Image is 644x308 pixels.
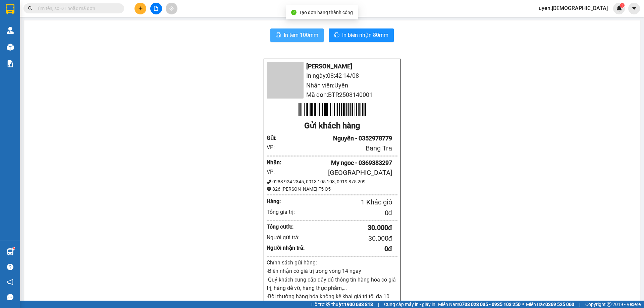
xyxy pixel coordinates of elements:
[7,60,14,67] img: solution-icon
[267,90,397,100] li: Mã đơn: BTR2508140001
[7,44,14,51] img: warehouse-icon
[305,233,392,244] div: 30.000 đ
[459,302,521,307] strong: 0708 023 035 - 0935 103 250
[283,158,392,168] div: My ngoc - 0369383297
[7,248,14,255] img: warehouse-icon
[579,301,580,308] span: |
[267,120,397,132] div: Gửi khách hàng
[276,32,281,39] span: printer
[305,244,392,254] div: 0 đ
[267,179,271,184] span: phone
[267,223,305,231] div: Tổng cước:
[13,247,15,249] sup: 1
[267,208,305,216] div: Tổng giá trị:
[283,168,392,178] div: [GEOGRAPHIC_DATA]
[154,6,158,11] span: file-add
[384,301,436,308] span: Cung cấp máy in - giấy in:
[267,178,397,185] div: 0283 924 2345, 0913 105 108, 0919 875 209
[616,5,622,11] img: icon-new-feature
[526,301,574,308] span: Miền Bắc
[267,143,283,151] div: VP:
[267,187,271,191] span: environment
[545,302,574,307] strong: 0369 525 060
[267,62,397,71] li: [PERSON_NAME]
[7,279,13,285] span: notification
[522,303,524,306] span: ⚪️
[342,31,388,39] span: In biên nhận 80mm
[334,32,339,39] span: printer
[7,264,13,270] span: question-circle
[166,3,177,14] button: aim
[533,4,613,12] span: uyen.[DEMOGRAPHIC_DATA]
[6,4,14,14] img: logo-vxr
[621,3,623,8] span: 1
[607,302,611,307] span: copyright
[150,3,162,14] button: file-add
[267,244,305,252] div: Người nhận trả:
[37,5,116,12] input: Tìm tên, số ĐT hoặc mã đơn
[299,10,353,15] span: Tạo đơn hàng thành công
[270,28,324,42] button: printerIn tem 100mm
[267,71,397,80] li: In ngày: 08:42 14/08
[7,294,13,300] span: message
[628,3,640,14] button: caret-down
[267,275,397,292] p: -Quý khách cung cấp đầy đủ thông tin hàng hóa có giá trị, hàng dể vỡ, hàng thực phẩm,...
[620,3,625,8] sup: 1
[267,168,283,176] div: VP:
[267,258,397,267] div: Chính sách gửi hàng:
[135,3,146,14] button: plus
[267,158,283,167] div: Nhận :
[378,301,379,308] span: |
[7,27,14,34] img: warehouse-icon
[329,28,394,42] button: printerIn biên nhận 80mm
[169,6,174,11] span: aim
[284,31,318,39] span: In tem 100mm
[305,208,392,218] div: 0 đ
[294,197,392,207] div: 1 Khác giỏ
[138,6,143,11] span: plus
[311,301,373,308] span: Hỗ trợ kỹ thuật:
[267,267,397,275] p: -Biên nhận có giá trị trong vòng 14 ngày
[267,185,397,193] div: 826 [PERSON_NAME] F5 Q5
[344,302,373,307] strong: 1900 633 818
[267,197,294,205] div: Hàng:
[28,6,33,11] span: search
[305,223,392,233] div: 30.000 đ
[283,134,392,143] div: Nguyên - 0352978779
[631,5,637,11] span: caret-down
[267,134,283,142] div: Gửi :
[283,143,392,153] div: Bang Tra
[267,233,305,242] div: Người gửi trả:
[291,10,297,15] span: check-circle
[267,81,397,90] li: Nhân viên: Uyên
[438,301,521,308] span: Miền Nam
